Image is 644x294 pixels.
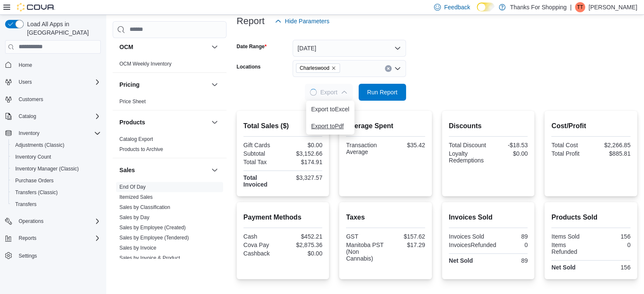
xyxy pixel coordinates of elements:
button: Products [119,118,208,126]
input: Dark Mode [477,3,495,11]
div: Manitoba PST (Non Cannabis) [346,242,384,262]
span: Reports [15,233,101,243]
div: $17.29 [387,242,425,248]
span: Export to Pdf [311,123,349,129]
span: Home [19,62,32,69]
button: Clear input [385,65,392,72]
div: Transaction Average [346,142,384,155]
h2: Products Sold [551,212,630,223]
button: Remove Charleswood from selection in this group [331,66,336,71]
a: Sales by Classification [119,204,170,210]
span: OCM Weekly Inventory [119,60,171,67]
p: | [570,2,572,12]
button: Pricing [210,80,220,90]
div: $3,327.57 [285,174,322,181]
div: OCM [113,59,227,72]
label: Date Range [237,43,267,50]
button: Customers [2,93,104,105]
span: Loading [310,89,317,96]
button: Export toPdf [306,118,354,135]
span: Transfers (Classic) [12,187,101,198]
span: Adjustments (Classic) [15,142,64,148]
span: End Of Day [119,184,146,190]
span: Inventory Count [12,152,101,162]
span: Home [15,60,101,70]
div: Subtotal [243,150,281,157]
h3: Sales [119,166,135,174]
span: Sales by Invoice & Product [119,255,180,261]
a: Settings [15,251,40,261]
a: Inventory Count [12,152,55,162]
span: Export to Excel [311,106,349,113]
span: TT [577,2,583,12]
a: Sales by Employee (Created) [119,225,186,231]
div: $885.81 [593,150,630,157]
h2: Taxes [346,212,425,223]
span: Settings [19,253,37,259]
div: $3,152.66 [285,150,322,157]
div: Items Refunded [551,242,589,255]
a: Sales by Day [119,214,149,220]
span: Settings [15,250,101,261]
a: Catalog Export [119,136,153,142]
div: Invoices Sold [449,233,486,240]
button: Sales [119,166,208,174]
button: Open list of options [394,65,401,72]
span: Purchase Orders [12,176,101,186]
span: Sales by Day [119,214,149,221]
a: OCM Weekly Inventory [119,61,171,67]
a: Sales by Employee (Tendered) [119,235,189,241]
h2: Cost/Profit [551,121,630,131]
a: End Of Day [119,184,146,190]
a: Adjustments (Classic) [12,140,68,150]
div: $2,875.36 [285,242,322,248]
p: Thanks For Shopping [510,2,567,12]
span: Operations [19,218,44,225]
button: Catalog [15,111,39,121]
span: Users [15,77,101,87]
a: Customers [15,94,47,104]
span: Operations [15,216,101,226]
div: Cova Pay [243,242,281,248]
a: Price Sheet [119,99,146,104]
span: Transfers [12,199,101,209]
button: Settings [2,249,104,261]
span: Catalog [15,111,101,121]
button: Users [15,77,35,87]
button: Catalog [2,110,104,122]
a: Inventory Manager (Classic) [12,164,82,174]
nav: Complex example [5,55,101,284]
span: Feedback [444,3,470,11]
div: 89 [490,233,528,240]
h2: Average Spent [346,121,425,131]
span: Catalog Export [119,136,153,143]
span: Charleswood [300,64,329,72]
span: Users [19,79,32,85]
div: $174.91 [285,159,322,165]
span: Sales by Employee (Tendered) [119,234,189,241]
div: $157.62 [387,233,425,240]
a: Sales by Invoice & Product [119,255,180,261]
div: Cashback [243,250,281,257]
button: Home [2,59,104,71]
a: Products to Archive [119,146,163,152]
strong: Net Sold [551,264,575,271]
div: GST [346,233,384,240]
button: Transfers (Classic) [8,187,104,198]
div: Gift Cards [243,142,281,148]
a: Transfers [12,199,40,209]
a: Sales by Invoice [119,245,156,251]
button: Inventory [15,128,43,138]
span: Run Report [367,88,398,96]
button: Sales [210,165,220,175]
span: Itemized Sales [119,194,153,201]
div: $0.00 [490,150,528,157]
div: $0.00 [285,250,322,257]
div: $2,266.85 [593,142,630,148]
span: Transfers (Classic) [15,189,58,196]
span: Inventory [19,130,39,137]
div: Items Sold [551,233,589,240]
h2: Invoices Sold [449,212,528,223]
button: OCM [210,42,220,52]
strong: Net Sold [449,257,473,264]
